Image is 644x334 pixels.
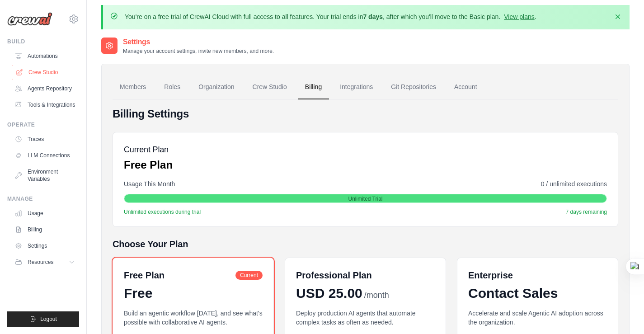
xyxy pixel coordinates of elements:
[28,259,53,266] span: Resources
[296,309,435,327] p: Deploy production AI agents that automate complex tasks as often as needed.
[348,195,382,202] span: Unlimited Trial
[125,12,536,21] p: You're on a free trial of CrewAI Cloud with full access to all features. Your trial ends in , aft...
[124,158,173,172] p: Free Plan
[599,291,644,334] iframe: Chat Widget
[541,179,607,188] span: 0 / unlimited executions
[384,75,443,99] a: Git Repositories
[11,222,79,237] a: Billing
[296,285,362,301] span: USD 25.00
[123,47,274,55] p: Manage your account settings, invite new members, and more.
[157,75,188,99] a: Roles
[191,75,241,99] a: Organization
[124,285,263,301] div: Free
[124,309,263,327] p: Build an agentic workflow [DATE], and see what's possible with collaborative AI agents.
[40,315,57,323] span: Logout
[11,148,79,163] a: LLM Connections
[7,121,79,128] div: Operate
[124,179,175,188] span: Usage This Month
[296,269,372,282] h6: Professional Plan
[298,75,329,99] a: Billing
[504,13,534,20] a: View plans
[7,38,79,45] div: Build
[11,165,79,186] a: Environment Variables
[363,13,383,20] strong: 7 days
[124,269,165,282] h6: Free Plan
[11,132,79,146] a: Traces
[333,75,380,99] a: Integrations
[468,309,607,327] p: Accelerate and scale Agentic AI adoption across the organization.
[113,75,153,99] a: Members
[364,289,389,301] span: /month
[468,269,607,282] h6: Enterprise
[124,143,173,156] h5: Current Plan
[245,75,294,99] a: Crew Studio
[468,285,607,301] div: Contact Sales
[7,12,52,26] img: Logo
[566,208,607,216] span: 7 days remaining
[124,208,201,216] span: Unlimited executions during trial
[123,37,274,47] h2: Settings
[113,238,618,250] h5: Choose Your Plan
[7,195,79,202] div: Manage
[11,98,79,112] a: Tools & Integrations
[11,49,79,63] a: Automations
[11,255,79,269] button: Resources
[447,75,484,99] a: Account
[11,239,79,253] a: Settings
[11,81,79,96] a: Agents Repository
[113,107,618,121] h4: Billing Settings
[7,311,79,327] button: Logout
[11,206,79,221] a: Usage
[235,271,263,280] span: Current
[12,65,80,80] a: Crew Studio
